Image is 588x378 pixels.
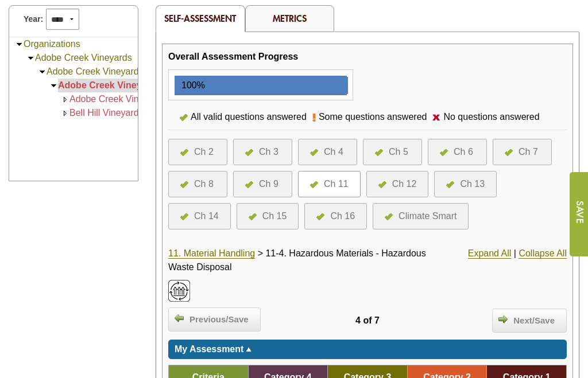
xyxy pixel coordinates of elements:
a: Ch 4 [310,145,345,159]
a: 11. Material Handling [168,248,255,259]
a: Organizations [24,39,80,49]
img: icon-all-questions-answered.png [249,213,257,220]
div: Ch 7 [519,145,538,159]
span: My Assessment [175,344,243,354]
div: Ch 11 [324,177,349,191]
div: Ch 3 [259,145,278,159]
div: Ch 12 [392,177,417,191]
img: icon-all-questions-answered.png [180,114,188,121]
a: Ch 12 [378,177,417,191]
a: Ch 13 [446,177,485,191]
img: icon-some-questions-answered.png [312,113,316,122]
img: Collapse Adobe Creek Vineyards [26,54,35,63]
div: All valid questions answered [188,110,312,124]
span: | [514,248,516,258]
a: Ch 8 [180,177,215,191]
a: Metrics [273,12,307,24]
img: icon-all-questions-answered.png [446,181,454,188]
div: Overall Assessment Progress [168,50,298,64]
span: Year: [24,13,43,25]
img: icon-all-questions-answered.png [245,149,253,156]
img: icon-all-questions-answered.png [316,213,324,220]
img: Collapse Organizations [15,40,24,49]
a: Adobe Creek Vineyards [47,67,144,76]
a: Ch 2 [180,145,215,159]
img: sort_arrow_up.gif [246,348,252,352]
img: icon-all-questions-answered.png [180,149,188,156]
img: icon-all-questions-answered.png [180,181,188,188]
div: Ch 13 [460,177,485,191]
a: Previous/Save [168,307,261,332]
span: 4 of 7 [355,315,380,325]
img: HighImpactPracticeSWPIcon38x38.png [168,280,190,302]
a: Ch 7 [505,145,540,159]
div: Climate Smart [399,209,457,223]
a: Ch 16 [316,209,355,223]
img: arrow_left.png [175,313,184,322]
a: Ch 9 [245,177,280,191]
a: Next/Save [492,309,567,333]
div: Ch 8 [194,177,214,191]
span: > [258,248,263,258]
a: Ch 14 [180,209,219,223]
a: Ch 5 [375,145,410,159]
img: icon-all-questions-answered.png [440,149,448,156]
div: Ch 2 [194,145,214,159]
a: Bell Hill Vineyard (40.00) [69,108,171,118]
img: icon-all-questions-answered.png [505,149,513,156]
span: Self-Assessment [164,12,236,24]
a: Ch 3 [245,145,280,159]
a: Climate Smart [385,209,457,223]
div: Ch 14 [194,209,219,223]
a: Expand All [468,248,512,259]
div: Ch 6 [454,145,473,159]
img: icon-all-questions-answered.png [245,181,253,188]
div: Ch 5 [389,145,408,159]
img: icon-all-questions-answered.png [375,149,383,156]
a: Adobe Creek Vineyard (76.00) [58,80,188,90]
div: Ch 9 [259,177,278,191]
img: Collapse <span class='AgFacilityColorRed'>Adobe Creek Vineyard (76.00)</span> [49,81,58,90]
div: 100% [176,77,205,94]
img: icon-all-questions-answered.png [310,181,318,188]
a: Ch 15 [249,209,287,223]
a: Ch 6 [440,145,475,159]
div: Ch 15 [262,209,287,223]
a: Adobe Creek Vineyards [35,53,132,63]
span: Next/Save [508,314,560,328]
a: Adobe Creek Vineyard (36.00) [69,94,194,104]
img: Collapse Adobe Creek Vineyards [38,68,47,76]
img: icon-no-questions-answered.png [432,114,440,120]
span: 11-4. Hazardous Materials - Hazardous Waste Disposal [168,248,426,272]
img: icon-all-questions-answered.png [180,213,188,220]
div: Ch 4 [324,145,343,159]
div: Click to toggle my assessment information [168,340,567,359]
img: icon-all-questions-answered.png [385,213,393,220]
img: arrow_right.png [498,314,508,324]
img: icon-all-questions-answered.png [378,181,386,188]
div: Some questions answered [316,110,433,124]
div: Ch 16 [330,209,355,223]
span: Previous/Save [184,313,254,326]
input: Submit [569,172,588,256]
div: No questions answered [440,110,545,124]
img: icon-all-questions-answered.png [310,149,318,156]
a: Collapse All [519,248,567,259]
